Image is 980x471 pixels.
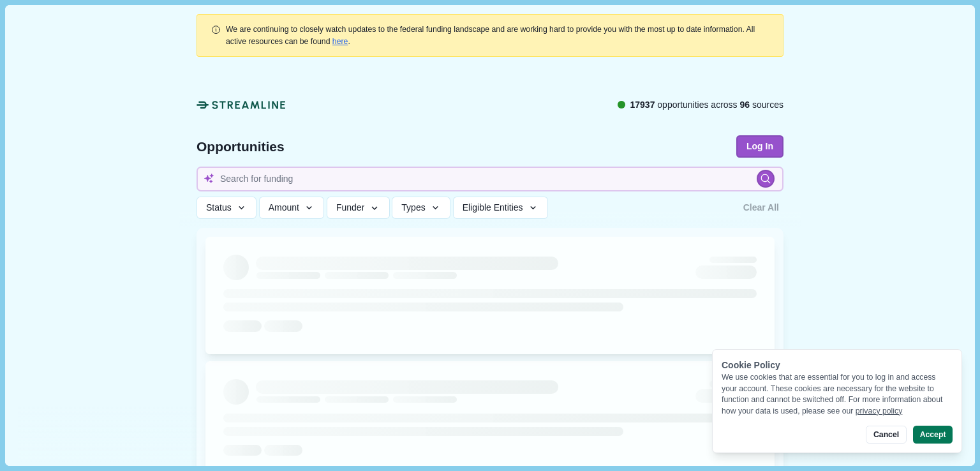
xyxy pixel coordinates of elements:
a: here [332,37,348,46]
a: privacy policy [856,407,903,415]
span: Types [401,202,425,213]
span: Cookie Policy [722,360,780,370]
button: Cancel [866,426,906,444]
div: We use cookies that are essential for you to log in and access your account. These cookies are ne... [722,372,953,417]
button: Funder [327,197,390,219]
span: Funder [336,202,364,213]
span: Eligible Entities [463,202,523,213]
button: Accept [913,426,953,444]
span: Status [206,202,232,213]
button: Status [197,197,256,219]
span: opportunities across sources [630,98,783,112]
button: Types [392,197,450,219]
span: Amount [269,202,299,213]
button: Clear All [739,197,783,219]
div: . [226,24,769,47]
button: Eligible Entities [453,197,548,219]
button: Log In [736,135,783,158]
span: 96 [740,100,750,110]
span: 17937 [630,100,655,110]
input: Search for funding [197,167,783,191]
button: Amount [259,197,325,219]
span: Opportunities [197,140,285,153]
span: We are continuing to closely watch updates to the federal funding landscape and are working hard ... [226,25,755,45]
